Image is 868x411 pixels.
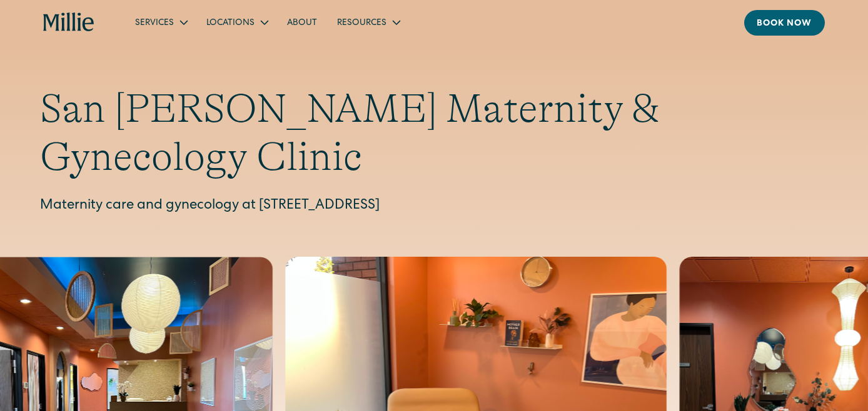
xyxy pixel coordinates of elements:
[337,17,386,30] div: Resources
[135,17,174,30] div: Services
[40,85,828,181] h1: San [PERSON_NAME] Maternity & Gynecology Clinic
[744,10,825,36] a: Book now
[277,12,327,32] a: About
[196,12,277,32] div: Locations
[327,12,409,32] div: Resources
[757,17,812,31] div: Book now
[206,17,255,30] div: Locations
[43,12,94,32] a: home
[125,12,196,32] div: Services
[40,196,828,217] p: Maternity care and gynecology at [STREET_ADDRESS]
